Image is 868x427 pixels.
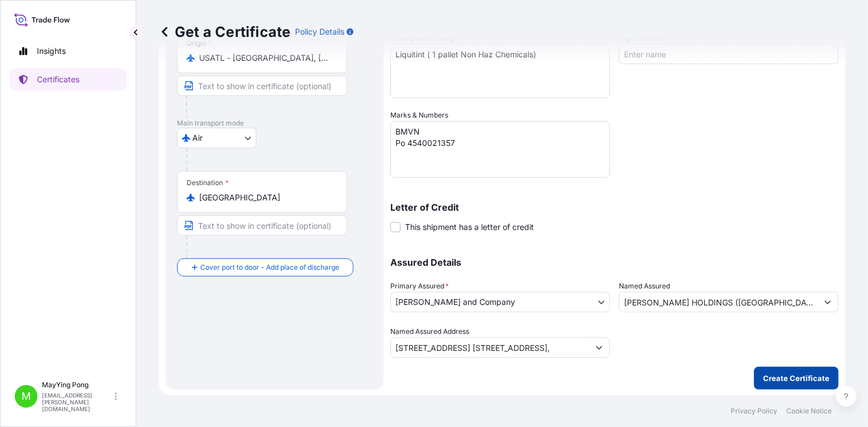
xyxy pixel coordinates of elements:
[42,392,112,412] p: [EMAIL_ADDRESS][PERSON_NAME][DOMAIN_NAME]
[786,407,832,416] a: Cookie Notice
[390,292,610,312] button: [PERSON_NAME] and Company
[295,26,344,37] p: Policy Details
[390,281,449,292] span: Primary Assured
[22,391,31,402] span: M
[390,203,838,212] p: Letter of Credit
[619,281,670,292] label: Named Assured
[177,258,353,277] button: Cover port to door - Add place of discharge
[589,337,609,358] button: Show suggestions
[390,258,838,267] p: Assured Details
[405,221,534,233] span: This shipment has a letter of credit
[10,68,127,91] a: Certificates
[620,292,818,312] input: Assured Name
[754,367,838,390] button: Create Certificate
[818,292,838,312] button: Show suggestions
[177,215,347,236] input: Text to appear on certificate
[731,407,777,416] a: Privacy Policy
[200,262,339,273] span: Cover port to door - Add place of discharge
[177,76,347,96] input: Text to appear on certificate
[199,192,333,203] input: Destination
[390,110,448,121] label: Marks & Numbers
[177,119,372,128] p: Main transport mode
[37,45,66,57] p: Insights
[391,337,589,358] input: Named Assured Address
[395,296,515,308] span: [PERSON_NAME] and Company
[192,132,203,144] span: Air
[187,178,229,187] div: Destination
[763,372,829,384] p: Create Certificate
[42,380,112,390] p: MayYing Pong
[390,326,469,337] label: Named Assured Address
[159,23,290,41] p: Get a Certificate
[37,74,79,85] p: Certificates
[177,128,256,148] button: Select transport
[10,40,127,62] a: Insights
